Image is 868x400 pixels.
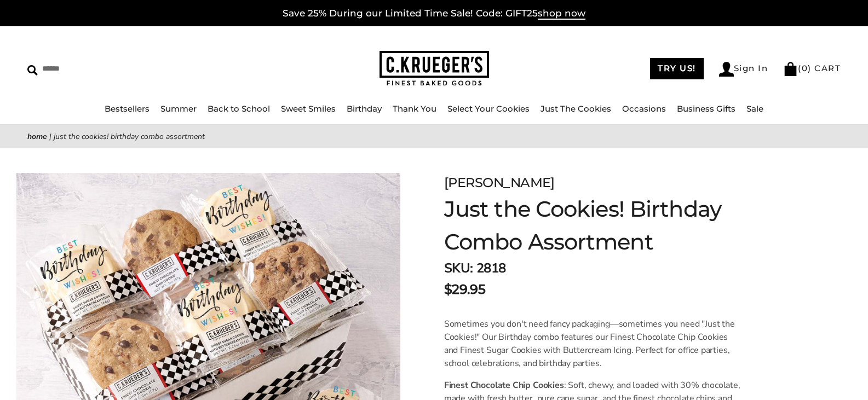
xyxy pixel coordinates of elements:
a: Sweet Smiles [281,103,336,114]
a: Back to School [208,103,270,114]
a: Sign In [719,62,768,77]
a: Just The Cookies [541,103,611,114]
span: | [49,131,51,142]
a: Select Your Cookies [447,103,530,114]
input: Search [27,60,158,77]
img: Bag [783,62,798,76]
strong: SKU: [444,259,473,277]
nav: breadcrumbs [27,130,841,143]
span: Just the Cookies! Birthday Combo Assortment [54,131,205,142]
b: Finest Chocolate Chip Cookies [444,379,564,391]
a: Thank You [393,103,436,114]
a: (0) CART [783,63,841,73]
a: Bestsellers [105,103,150,114]
a: Summer [160,103,197,114]
span: 2818 [476,259,506,277]
div: [PERSON_NAME] [444,173,794,193]
img: Account [719,62,734,77]
a: Birthday [347,103,382,114]
a: Save 25% During our Limited Time Sale! Code: GIFT25shop now [283,8,585,20]
img: Search [27,65,38,76]
span: 0 [802,63,808,73]
span: shop now [538,8,585,20]
span: $29.95 [444,280,485,299]
img: C.KRUEGER'S [380,51,489,86]
p: Sometimes you don't need fancy packaging—sometimes you need "Just the Cookies!" Our Birthday comb... [444,317,744,370]
a: Occasions [622,103,666,114]
a: Business Gifts [677,103,735,114]
a: Sale [746,103,763,114]
a: Home [27,131,47,142]
a: TRY US! [650,58,704,79]
h1: Just the Cookies! Birthday Combo Assortment [444,193,794,258]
